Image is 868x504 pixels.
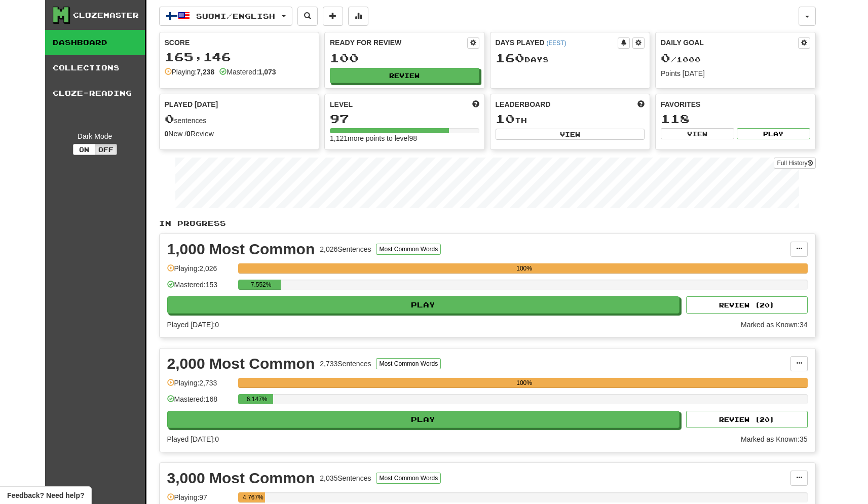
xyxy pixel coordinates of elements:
div: 6.147% [241,394,273,404]
span: Suomi / English [196,12,275,20]
div: 7.552% [241,280,281,290]
div: Favorites [661,99,810,109]
span: Played [DATE]: 0 [167,321,219,329]
strong: 0 [165,130,169,138]
div: Days Played [496,37,618,48]
span: 10 [496,111,515,126]
div: 97 [330,112,479,125]
div: Dark Mode [53,131,137,141]
button: Review [330,68,479,83]
div: 2,035 Sentences [320,473,371,483]
div: 4.767% [241,492,265,502]
span: Open feedback widget [7,490,84,500]
span: 0 [661,51,670,65]
a: Dashboard [45,30,145,55]
div: 2,733 Sentences [320,359,371,369]
span: This week in points, UTC [637,99,645,109]
div: 2,026 Sentences [320,244,371,254]
div: Mastered: 168 [167,394,233,411]
div: 165,146 [165,51,314,63]
button: Review (20) [686,296,808,314]
button: More stats [348,7,368,26]
button: View [496,129,645,140]
a: (EEST) [546,40,566,47]
div: Playing: 2,026 [167,263,233,280]
button: Most Common Words [376,473,441,484]
strong: 1,073 [258,68,276,76]
div: Day s [496,52,645,65]
span: 0 [165,111,174,126]
div: 100% [241,378,808,388]
button: Most Common Words [376,244,441,255]
div: Playing: 2,733 [167,378,233,395]
strong: 0 [186,130,191,138]
button: Suomi/English [159,7,292,26]
div: Clozemaster [73,10,139,20]
button: Play [167,296,680,314]
strong: 7,238 [197,68,214,76]
span: Played [DATE] [165,99,218,109]
div: 1,000 Most Common [167,242,315,257]
span: Level [330,99,353,109]
button: View [661,128,734,139]
span: 160 [496,51,524,65]
div: Mastered: 153 [167,280,233,296]
button: Play [167,411,680,428]
div: Mastered: [219,67,276,77]
div: sentences [165,112,314,126]
div: Playing: [165,67,215,77]
button: Play [737,128,810,139]
div: Points [DATE] [661,68,810,79]
button: Off [95,144,117,155]
div: Marked as Known: 35 [741,434,808,444]
div: 2,000 Most Common [167,356,315,371]
button: Add sentence to collection [323,7,343,26]
p: In Progress [159,218,816,228]
div: Marked as Known: 34 [741,320,808,330]
div: Daily Goal [661,37,798,49]
span: Leaderboard [496,99,551,109]
div: 100% [241,263,808,274]
span: Score more points to level up [472,99,479,109]
span: Played [DATE]: 0 [167,435,219,443]
button: On [73,144,95,155]
div: th [496,112,645,126]
a: Collections [45,55,145,81]
div: 118 [661,112,810,125]
div: Score [165,37,314,48]
a: Full History [774,158,815,169]
div: 3,000 Most Common [167,471,315,486]
div: Ready for Review [330,37,467,48]
button: Review (20) [686,411,808,428]
div: New / Review [165,129,314,139]
div: 1,121 more points to level 98 [330,133,479,143]
button: Most Common Words [376,358,441,369]
span: / 1000 [661,55,701,64]
button: Search sentences [297,7,318,26]
div: 100 [330,52,479,64]
a: Cloze-Reading [45,81,145,106]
